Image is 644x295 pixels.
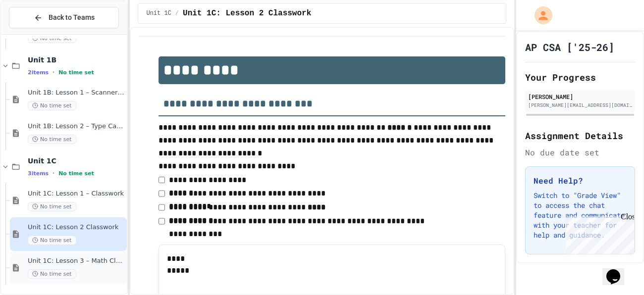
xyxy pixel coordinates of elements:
span: Unit 1B: Lesson 1 – Scanner Class (Classwork & Homework) [28,89,125,97]
span: Unit 1B [28,55,125,64]
h3: Need Help? [534,175,627,187]
span: Unit 1C: Lesson 2 Classwork [183,7,311,19]
p: Switch to "Grade View" to access the chat feature and communicate with your teacher for help and ... [534,191,627,240]
span: No time set [28,236,76,245]
span: / [175,9,179,17]
span: Unit 1B: Lesson 2 – Type Casting [28,122,125,131]
span: Unit 1C: Lesson 1 – Classwork [28,190,125,198]
button: Back to Teams [9,7,119,28]
span: Unit 1C [28,156,125,165]
span: No time set [28,101,76,110]
h2: Assignment Details [525,129,635,143]
span: Unit 1C: Lesson 2 Classwork [28,223,125,232]
iframe: chat widget [562,212,634,254]
span: No time set [28,135,76,144]
span: Back to Teams [49,12,95,23]
div: Chat with us now!Close [4,4,68,63]
span: 3 items [28,170,49,177]
span: No time set [58,69,94,76]
span: 2 items [28,69,49,76]
span: No time set [58,170,94,177]
span: Unit 1C: Lesson 3 – Math Class (Random) [28,257,125,265]
iframe: chat widget [602,255,634,285]
div: My Account [524,4,555,27]
span: No time set [28,202,76,211]
div: No due date set [525,147,635,158]
h2: Your Progress [525,70,635,84]
div: [PERSON_NAME] [528,92,632,101]
span: • [53,68,54,76]
div: [PERSON_NAME][EMAIL_ADDRESS][DOMAIN_NAME] [528,101,632,109]
span: No time set [28,34,76,43]
span: • [53,169,54,177]
span: Unit 1C [146,9,171,17]
h1: AP CSA ['25-26] [525,40,614,54]
span: No time set [28,269,76,279]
